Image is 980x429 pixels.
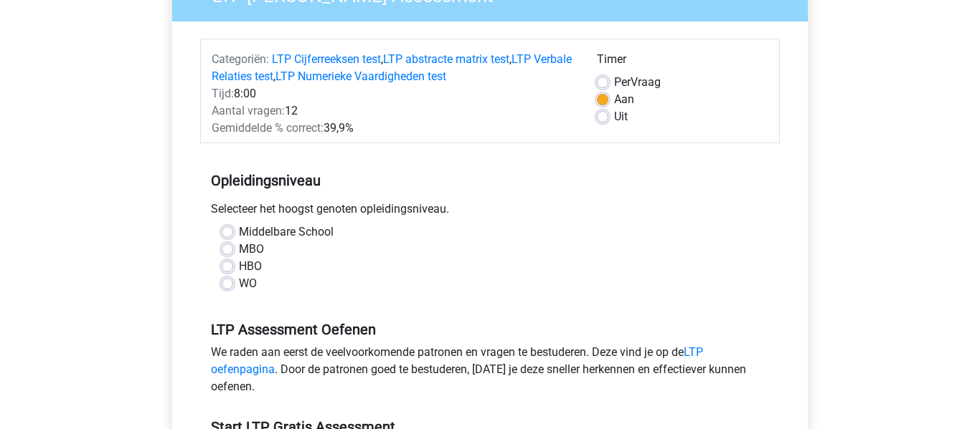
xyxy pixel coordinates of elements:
div: , , , [201,51,586,85]
span: Per [614,75,631,89]
h5: Opleidingsniveau [211,166,769,195]
a: LTP abstracte matrix test [383,52,509,66]
div: Selecteer het hoogst genoten opleidingsniveau. [200,201,780,223]
label: Middelbare School [239,223,334,241]
span: Aantal vragen: [212,104,285,117]
label: HBO [239,258,262,275]
div: 8:00 [201,85,586,102]
label: MBO [239,241,264,258]
label: WO [239,275,257,292]
div: 12 [201,102,586,120]
div: We raden aan eerst de veelvoorkomende patronen en vragen te bestuderen. Deze vind je op de . Door... [200,344,780,401]
label: Uit [614,108,628,125]
span: Tijd: [212,87,234,100]
label: Aan [614,91,634,108]
a: LTP Numerieke Vaardigheden test [275,69,446,83]
a: LTP Cijferreeksen test [272,52,381,66]
span: Categoriën: [212,52,269,66]
label: Vraag [614,74,661,91]
h5: LTP Assessment Oefenen [211,321,769,338]
div: Timer [597,51,768,74]
div: 39,9% [201,120,586,137]
span: Gemiddelde % correct: [212,121,324,135]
